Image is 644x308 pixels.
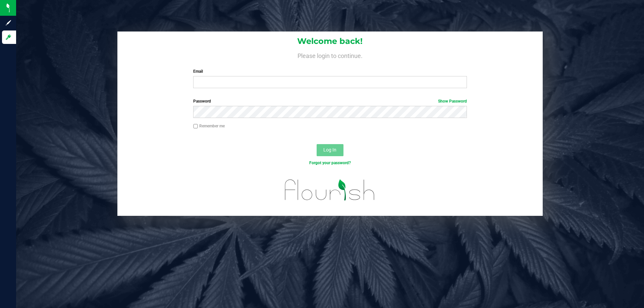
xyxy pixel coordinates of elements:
[117,37,543,46] h1: Welcome back!
[117,51,543,59] h4: Please login to continue.
[193,68,467,74] label: Email
[317,144,343,156] button: Log In
[193,123,225,129] label: Remember me
[277,173,383,207] img: flourish_logo.svg
[5,19,12,26] inline-svg: Sign up
[309,161,351,165] a: Forgot your password?
[438,99,467,104] a: Show Password
[193,99,211,104] span: Password
[193,124,198,129] input: Remember me
[5,34,12,41] inline-svg: Log in
[323,147,336,152] span: Log In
